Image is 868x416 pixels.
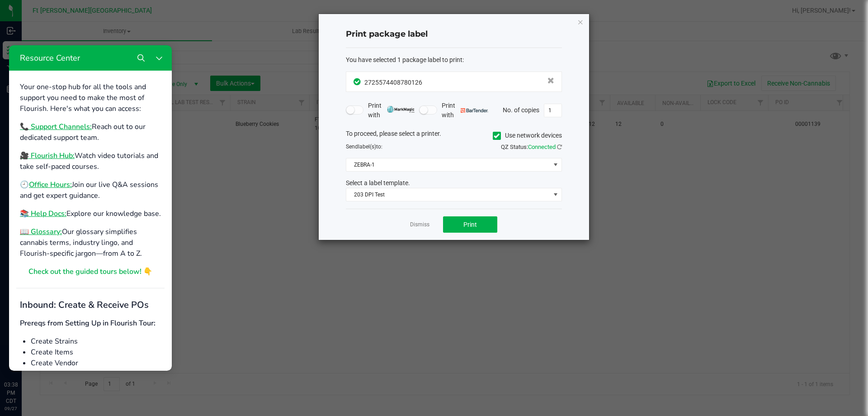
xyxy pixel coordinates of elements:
[339,178,569,188] div: Select a label template.
[346,55,562,65] div: :
[4,7,71,18] div: Resource Center
[11,253,140,266] b: Inbound: Create & Receive POs
[346,29,562,40] h4: Print package label
[20,134,63,144] a: Office Hours:
[368,101,415,120] span: Print with
[501,143,562,150] span: QZ Status:
[443,216,497,233] button: Print
[9,45,172,371] iframe: Resource center
[11,77,83,86] a: 📞 Support Channels:
[442,101,488,120] span: Print with
[339,129,569,143] div: To proceed, please select a printer.
[22,323,152,334] li: Create Areas and Locations
[346,188,550,201] span: 203 DPI Test
[11,105,66,115] a: 🎥 Flourish Hub:
[11,105,152,127] p: Watch video tutorials and take self-paced courses.
[123,4,141,22] button: Search
[11,181,152,214] p: Our glossary simplifies cannabis terms, industry lingo, and Flourish-specific jargon—from A to Z.
[387,106,415,113] img: mark_magic_cybra.png
[463,221,477,228] span: Print
[11,163,152,174] p: Explore our knowledge base.
[358,143,376,150] span: label(s)
[11,273,146,283] b: Prereqs from Setting Up in Flourish Tour:
[493,131,562,140] label: Use network devices
[11,134,152,156] p: 🕘 Join our live Q&A sessions and get expert guidance.
[22,312,152,323] li: Create Vendor
[364,79,422,86] span: 2725574408780126
[11,76,152,98] p: Reach out to our dedicated support team.
[410,221,429,229] a: Dismiss
[528,143,556,150] span: Connected
[461,108,488,113] img: bartender.png
[346,158,550,171] span: ZEBRA-1
[346,56,462,63] span: You have selected 1 package label to print
[11,182,53,191] a: 📖 Glossary:
[354,77,362,86] span: In Sync
[503,106,539,113] span: No. of copies
[141,4,159,22] button: Close Resource Center
[22,301,152,312] li: Create Items
[346,143,382,150] span: Send to:
[22,291,152,301] li: Create Strains
[19,221,143,231] span: Check out the guided tours below! 👇
[11,163,57,173] a: 📚 Help Docs:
